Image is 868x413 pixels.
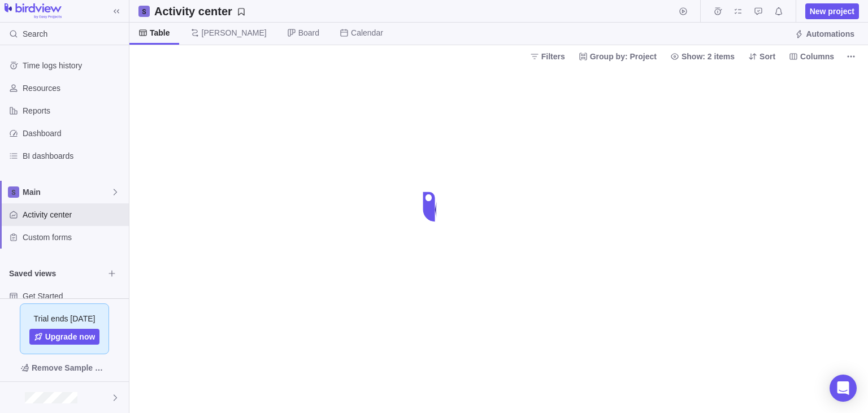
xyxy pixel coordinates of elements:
span: Sort [744,49,780,64]
span: Trial ends [DATE] [34,313,96,324]
span: Remove Sample Data [9,359,120,377]
a: My assignments [730,8,746,18]
span: Group by: Project [574,49,661,64]
span: Activity center [23,209,124,220]
span: Custom forms [23,232,124,243]
span: BI dashboards [23,150,124,162]
span: Approval requests [750,3,766,19]
img: logo [5,3,62,19]
div: <h1>xss</h1> [7,391,20,405]
span: Columns [784,49,839,64]
div: Open Intercom Messenger [830,375,857,402]
span: [PERSON_NAME] [202,27,267,38]
span: Automations [790,26,859,42]
span: Start timer [675,3,691,19]
span: Reports [23,105,124,116]
span: Filters [541,51,565,62]
a: Upgrade now [29,329,100,345]
span: Dashboard [23,128,124,139]
span: Calendar [351,27,383,38]
span: Filters [526,49,570,64]
span: Saved views [9,268,104,279]
span: Remove Sample Data [32,361,108,375]
span: Automations [806,28,854,40]
span: Get Started [23,290,124,302]
span: Group by: Project [590,51,657,62]
span: Columns [800,51,834,62]
span: Upgrade now [45,331,96,342]
span: Show: 2 items [666,49,739,64]
span: New project [805,3,859,19]
span: Save your current layout and filters as a View [150,3,250,19]
span: Browse views [104,266,120,281]
h2: Activity center [154,3,232,19]
span: Board [298,27,319,38]
span: New project [810,6,854,17]
a: Notifications [771,8,787,18]
span: Notifications [771,3,787,19]
span: Resources [23,82,124,94]
span: Search [23,28,47,40]
span: More actions [843,49,859,64]
span: Main [23,186,111,198]
span: My assignments [730,3,746,19]
span: Show: 2 items [682,51,735,62]
a: Approval requests [750,8,766,18]
span: Time logs [710,3,726,19]
div: loading [411,184,457,229]
span: Table [150,27,170,38]
span: Sort [759,51,775,62]
a: Time logs [710,8,726,18]
span: Time logs history [23,60,124,71]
